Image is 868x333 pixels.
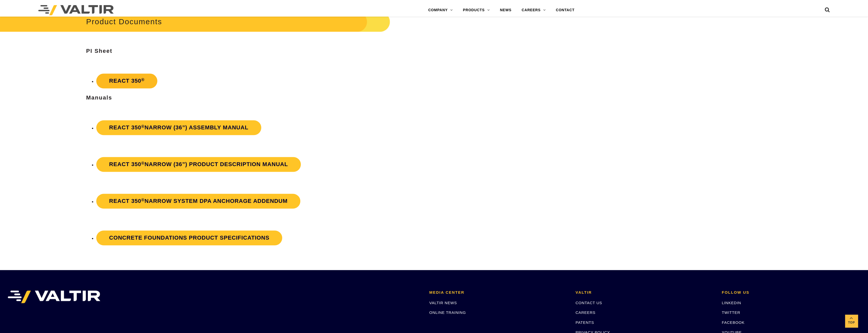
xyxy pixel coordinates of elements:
[109,235,269,241] strong: Concrete Foundations Product Specifications
[109,124,248,131] strong: REACT 350 Narrow (36”) Assembly Manual
[429,301,457,305] a: VALTIR NEWS
[722,301,741,305] a: LINKEDIN
[429,290,568,295] h2: MEDIA CENTER
[141,198,145,202] sup: ®
[96,230,282,245] a: Concrete Foundations Product Specifications
[576,320,594,325] a: PATENTS
[845,315,858,327] a: Top
[141,124,145,129] sup: ®
[495,5,516,15] a: NEWS
[96,157,301,172] a: REACT 350®Narrow (36”) Product Description Manual
[86,94,112,101] strong: Manuals
[722,290,860,295] h2: FOLLOW US
[109,161,288,167] strong: REACT 350 Narrow (36”) Product Description Manual
[141,77,145,82] sup: ®
[458,5,495,15] a: PRODUCTS
[576,301,602,305] a: CONTACT US
[86,48,112,54] strong: PI Sheet
[722,310,740,315] a: TWITTER
[576,310,596,315] a: CAREERS
[38,5,114,15] img: Valtir
[429,310,466,315] a: ONLINE TRAINING
[576,290,714,295] h2: VALTIR
[722,320,744,325] a: FACEBOOK
[8,290,100,303] img: VALTIR
[517,5,551,15] a: CAREERS
[551,5,580,15] a: CONTACT
[423,5,458,15] a: COMPANY
[96,194,300,208] a: REACT 350®Narrow System DPA Anchorage Addendum
[96,73,157,88] a: REACT 350®
[109,198,288,204] strong: REACT 350 Narrow System DPA Anchorage Addendum
[845,320,858,326] span: Top
[141,161,145,165] sup: ®
[96,120,261,135] a: REACT 350®Narrow (36”) Assembly Manual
